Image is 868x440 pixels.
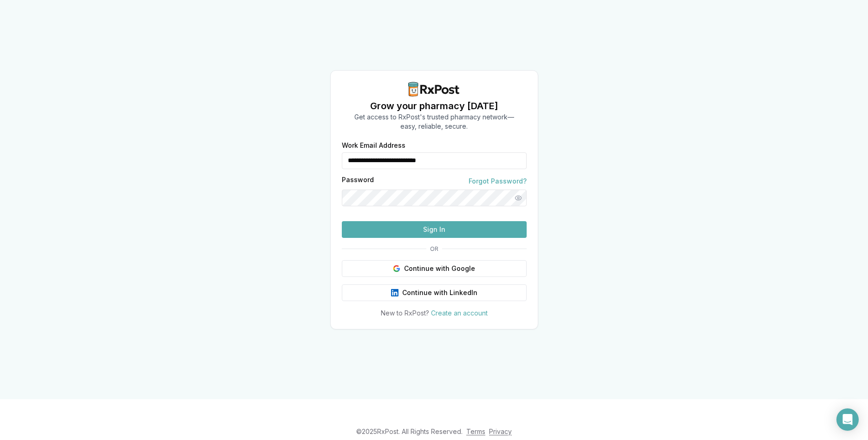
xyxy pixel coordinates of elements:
[510,190,527,206] button: Show password
[354,112,514,131] p: Get access to RxPost's trusted pharmacy network— easy, reliable, secure.
[431,309,488,317] a: Create an account
[426,245,442,253] span: OR
[381,309,429,317] span: New to RxPost?
[405,82,464,97] img: RxPost Logo
[466,427,485,435] a: Terms
[342,260,527,277] button: Continue with Google
[489,427,512,435] a: Privacy
[342,142,527,149] label: Work Email Address
[391,289,398,296] img: LinkedIn
[342,177,374,186] label: Password
[354,99,514,112] h1: Grow your pharmacy [DATE]
[469,177,527,186] a: Forgot Password?
[836,408,859,431] div: Open Intercom Messenger
[393,265,400,272] img: Google
[342,284,527,301] button: Continue with LinkedIn
[342,221,527,238] button: Sign In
